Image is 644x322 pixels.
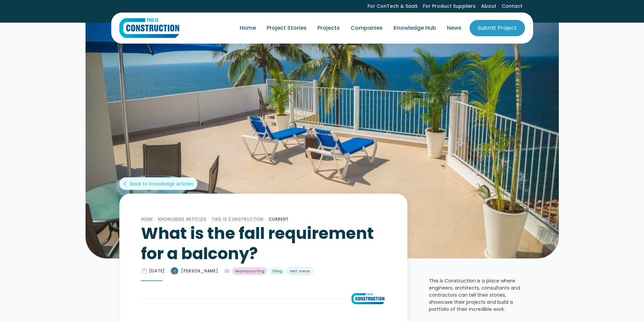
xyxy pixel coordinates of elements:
[235,268,264,274] div: Waterproofing
[388,19,442,38] a: Knowledge Hub
[119,18,179,38] a: home
[350,292,386,305] img: What is the fall requirement for a balcony?
[153,215,158,223] div: /
[269,216,289,222] a: Current
[429,277,525,313] p: This Is Construction is a place where engineers, architects, consultants and contractors can tell...
[149,268,165,274] div: [DATE]
[181,268,218,274] div: [PERSON_NAME]
[232,267,267,275] a: Waterproofing
[130,180,193,187] div: Back to Knowledge Articles
[478,24,517,32] div: Submit Project
[141,216,153,222] a: Home
[119,18,179,38] img: This Is Construction Logo
[158,216,207,222] a: Knowledge Articles
[170,267,218,275] a: [PERSON_NAME]
[287,267,313,275] a: Wet Areas
[269,267,285,275] a: Tiling
[170,267,178,275] img: What is the fall requirement for a balcony?
[207,215,212,223] div: /
[272,268,282,274] div: Tiling
[470,20,525,36] a: Submit Project
[86,22,559,258] img: What is the fall requirement for a balcony?
[264,215,269,223] div: /
[141,223,386,264] h1: What is the fall requirement for a balcony?
[290,268,310,274] div: Wet Areas
[224,268,231,274] div: label
[119,177,197,190] a: arrow_back_iosBack to Knowledge Articles
[212,216,264,222] a: This Is Construction
[123,180,129,187] div: arrow_back_ios
[141,268,148,274] div: date_range
[312,19,345,38] a: Projects
[261,19,312,38] a: Project Stories
[234,19,261,38] a: Home
[442,19,467,38] a: News
[345,19,388,38] a: Companies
